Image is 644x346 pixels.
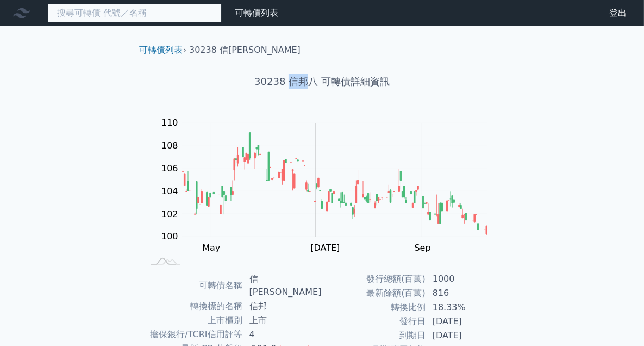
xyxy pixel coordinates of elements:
td: 轉換標的名稱 [144,299,243,313]
td: 可轉債名稱 [144,272,243,299]
a: 可轉債列表 [140,45,183,55]
td: 上市 [243,313,322,328]
td: 最新餘額(百萬) [322,286,426,300]
tspan: Sep [415,243,431,253]
g: Chart [156,118,504,254]
td: 發行日 [322,314,426,329]
td: 信[PERSON_NAME] [243,272,322,299]
td: 4 [243,328,322,342]
td: 信邦 [243,299,322,313]
td: 816 [426,286,501,300]
tspan: 104 [161,186,178,196]
tspan: [DATE] [310,243,340,253]
tspan: 106 [161,163,178,174]
tspan: 108 [161,140,178,151]
tspan: May [202,243,220,253]
a: 可轉債列表 [235,8,278,18]
td: 擔保銀行/TCRI信用評等 [144,328,243,342]
td: 上市櫃別 [144,313,243,328]
tspan: 100 [161,232,178,242]
input: 搜尋可轉債 代號／名稱 [48,4,222,22]
td: 到期日 [322,329,426,343]
li: › [140,44,186,57]
td: 1000 [426,272,501,286]
a: 登出 [601,4,635,22]
td: 轉換比例 [322,300,426,314]
tspan: 110 [161,118,178,128]
tspan: 102 [161,209,178,219]
li: 30238 信[PERSON_NAME] [189,44,301,57]
td: 18.33% [426,300,501,314]
td: [DATE] [426,314,501,329]
td: [DATE] [426,329,501,343]
h1: 30238 信邦八 可轉債詳細資訊 [131,74,514,89]
td: 發行總額(百萬) [322,272,426,286]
